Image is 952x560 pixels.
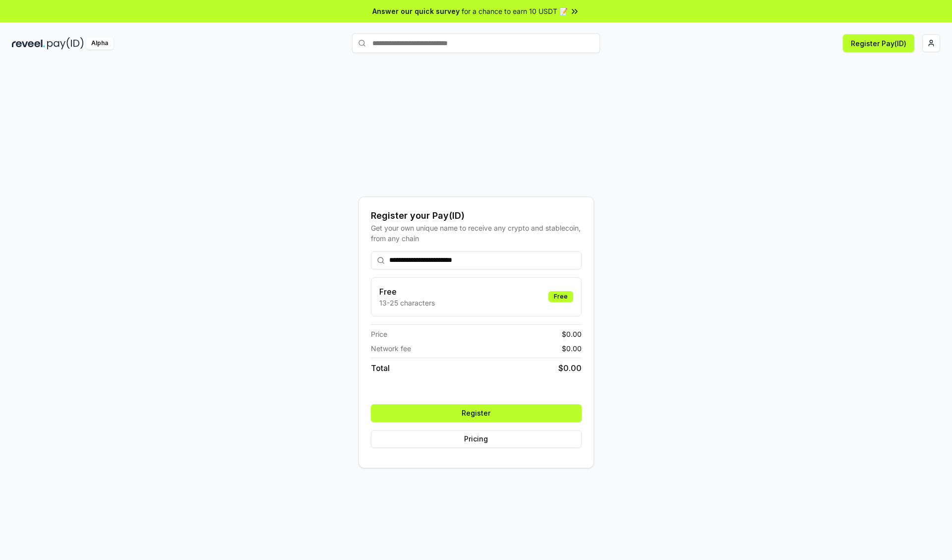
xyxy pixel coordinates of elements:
[462,6,568,16] span: for a chance to earn 10 USDT 📝
[371,430,582,448] button: Pricing
[371,343,411,354] span: Network fee
[548,291,573,302] div: Free
[371,209,582,223] div: Register your Pay(ID)
[562,329,582,339] span: $ 0.00
[86,37,114,50] div: Alpha
[371,223,582,244] div: Get your own unique name to receive any crypto and stablecoin, from any chain
[371,362,390,374] span: Total
[562,343,582,354] span: $ 0.00
[558,362,582,374] span: $ 0.00
[379,286,435,298] h3: Free
[371,329,387,339] span: Price
[371,404,582,422] button: Register
[47,37,84,50] img: pay_id
[379,298,435,308] p: 13-25 characters
[372,6,460,16] span: Answer our quick survey
[12,37,45,50] img: reveel_dark
[843,34,914,52] button: Register Pay(ID)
